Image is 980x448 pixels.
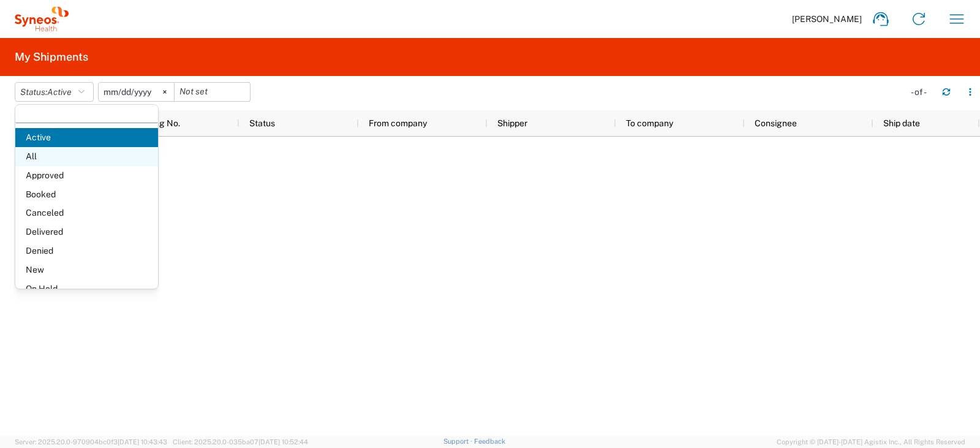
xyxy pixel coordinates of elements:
span: Shipper [497,118,527,128]
span: Client: 2025.20.0-035ba07 [173,438,308,446]
span: [DATE] 10:52:44 [258,438,308,446]
span: Booked [15,185,158,204]
span: Active [47,87,72,97]
span: On Hold [15,279,158,298]
span: All [15,147,158,166]
div: - of - [911,86,932,97]
span: Status [249,118,275,128]
span: Delivered [15,222,158,241]
span: [DATE] 10:43:43 [118,438,167,446]
span: Copyright © [DATE]-[DATE] Agistix Inc., All Rights Reserved [777,436,965,447]
span: Server: 2025.20.0-970904bc0f3 [15,438,167,446]
span: To company [626,118,673,128]
span: From company [369,118,427,128]
input: Not set [99,83,174,101]
span: Ship date [883,118,920,128]
span: Active [15,128,158,147]
h2: My Shipments [15,50,88,64]
button: Status:Active [15,82,94,102]
span: Approved [15,166,158,185]
span: Canceled [15,203,158,222]
a: Support [443,438,474,445]
span: [PERSON_NAME] [792,13,862,25]
input: Not set [175,83,250,101]
span: Denied [15,241,158,260]
span: New [15,260,158,279]
span: Consignee [755,118,797,128]
a: Feedback [474,438,505,445]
